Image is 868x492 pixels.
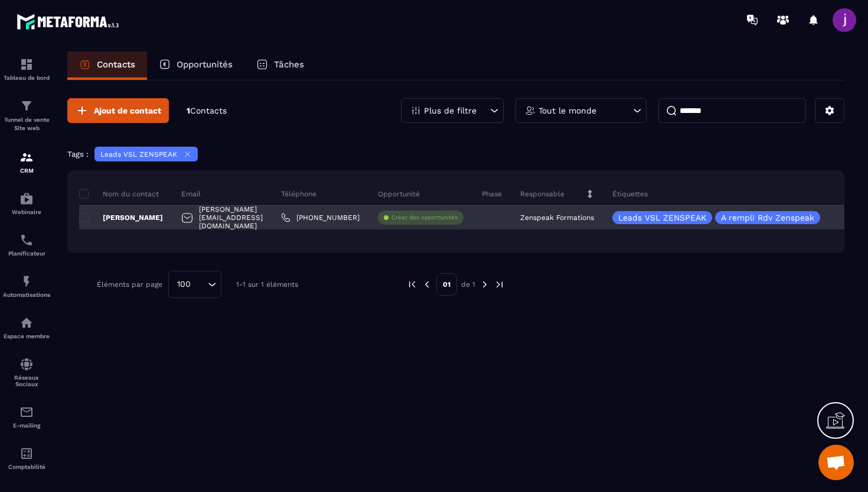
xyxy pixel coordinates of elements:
p: Planificateur [3,250,50,257]
img: prev [422,279,432,290]
p: Tout le monde [539,106,596,115]
p: Nom du contact [79,189,159,199]
a: [PHONE_NUMBER] [281,213,360,222]
p: Espace membre [3,333,50,339]
p: Plus de filtre [424,106,477,115]
span: Contacts [190,106,227,115]
p: 1 [187,105,227,116]
a: formationformationTunnel de vente Site web [3,90,50,141]
a: accountantaccountantComptabilité [3,438,50,479]
p: Tunnel de vente Site web [3,116,50,132]
a: schedulerschedulerPlanificateur [3,224,50,266]
a: emailemailE-mailing [3,396,50,438]
span: Ajout de contact [94,105,161,116]
img: prev [407,279,417,290]
input: Search for option [195,278,205,291]
span: 100 [173,278,195,291]
p: Leads VSL ZENSPEAK [100,150,177,158]
p: Automatisations [3,292,50,298]
p: Phase [482,189,502,199]
img: next [494,279,505,290]
a: automationsautomationsWebinaire [3,183,50,224]
p: CRM [3,167,50,174]
a: automationsautomationsEspace membre [3,307,50,348]
p: [PERSON_NAME] [79,213,163,222]
p: Webinaire [3,209,50,215]
a: social-networksocial-networkRéseaux Sociaux [3,348,50,396]
p: Tags : [67,150,89,158]
p: Créer des opportunités [391,213,458,222]
img: logo [17,11,123,33]
img: email [19,405,34,419]
a: formationformationTableau de bord [3,48,50,90]
img: scheduler [19,233,34,247]
a: formationformationCRM [3,141,50,183]
p: Opportunités [177,59,233,70]
img: accountant [19,446,34,461]
p: de 1 [461,280,475,289]
p: Email [181,189,201,199]
p: Étiquettes [612,189,648,199]
p: Tableau de bord [3,75,50,81]
a: Opportunités [147,51,244,80]
p: Zenspeak Formations [520,213,594,222]
p: Leads VSL ZENSPEAK [618,213,706,222]
p: Téléphone [281,189,316,199]
div: Ouvrir le chat [818,445,854,480]
p: Tâches [274,59,304,70]
div: Search for option [168,271,221,298]
img: social-network [19,357,34,371]
p: Réseaux Sociaux [3,374,50,387]
p: Éléments par page [97,280,162,289]
img: automations [19,316,34,330]
p: Contacts [97,59,135,70]
img: automations [19,274,34,289]
a: Tâches [244,51,316,80]
p: Comptabilité [3,464,50,470]
p: 01 [436,273,457,296]
a: Contacts [67,51,147,80]
p: Responsable [520,189,564,199]
img: formation [19,150,34,164]
img: next [479,279,490,290]
img: automations [19,192,34,206]
img: formation [19,57,34,72]
p: 1-1 sur 1 éléments [236,280,298,289]
button: Ajout de contact [67,98,169,123]
img: formation [19,99,34,113]
p: Opportunité [378,189,420,199]
a: automationsautomationsAutomatisations [3,266,50,307]
p: A rempli Rdv Zenspeak [721,213,814,222]
p: E-mailing [3,422,50,429]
